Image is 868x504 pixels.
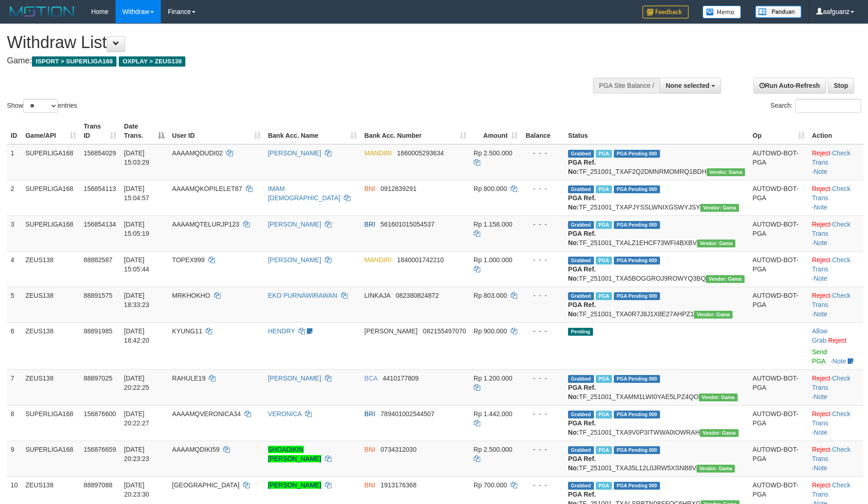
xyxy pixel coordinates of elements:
[364,327,417,335] span: [PERSON_NAME]
[172,292,210,299] span: MRKHOKHO
[812,375,831,382] a: Reject
[812,481,831,489] a: Reject
[614,411,660,418] span: PGA Pending
[749,405,808,441] td: AUTOWD-BOT-PGA
[7,322,22,369] td: 6
[697,240,736,247] span: Vendor URL: https://trx31.1velocity.biz
[172,185,242,192] span: AAAAMQKOPILELET87
[568,185,594,193] span: Grabbed
[568,328,593,336] span: Pending
[564,369,749,405] td: TF_251001_TXAMM1LWI0YAE5LPZ4QO
[7,99,77,113] label: Show entries
[268,256,321,264] a: [PERSON_NAME]
[812,375,850,391] a: Check Trans
[564,144,749,180] td: TF_251001_TXAF2Q2DMNRMOMRQ1BDH
[364,149,391,157] span: MANDIRI
[168,118,264,144] th: User ID: activate to sort column ascending
[596,150,612,158] span: Marked by aafsoycanthlai
[364,256,391,264] span: MANDIRI
[568,446,594,454] span: Grabbed
[814,429,828,436] a: Note
[614,446,660,454] span: PGA Pending
[770,99,861,113] label: Search:
[812,149,831,157] a: Reject
[525,184,561,193] div: - - -
[124,256,149,273] span: [DATE] 15:05:44
[23,99,58,113] select: Showentries
[84,327,112,335] span: 88891985
[812,221,831,228] a: Reject
[694,311,733,319] span: Vendor URL: https://trx31.1velocity.biz
[568,221,594,229] span: Grabbed
[22,405,80,441] td: SUPERLIGA168
[84,221,116,228] span: 156854134
[396,292,439,299] span: Copy 082380824872 to clipboard
[380,410,434,418] span: Copy 789401002544507 to clipboard
[84,375,112,382] span: 88897025
[380,446,416,453] span: Copy 0734312030 to clipboard
[568,419,596,436] b: PGA Ref. No:
[568,411,594,418] span: Grabbed
[814,168,828,175] a: Note
[749,369,808,405] td: AUTOWD-BOT-PGA
[642,6,689,18] img: Feedback.jpg
[596,221,612,229] span: Marked by aafsengchandara
[812,446,850,462] a: Check Trans
[749,251,808,287] td: AUTOWD-BOT-PGA
[525,480,561,490] div: - - -
[172,446,220,453] span: AAAAMQDIKI59
[596,257,612,264] span: Marked by aafnoeunsreypich
[7,33,569,52] h1: Withdraw List
[364,410,375,418] span: BRI
[568,375,594,383] span: Grabbed
[707,168,746,176] span: Vendor URL: https://trx31.1velocity.biz
[812,292,831,299] a: Reject
[22,322,80,369] td: ZEUS138
[596,446,612,454] span: Marked by aafsoycanthlai
[380,185,416,192] span: Copy 0912839291 to clipboard
[7,251,22,287] td: 4
[808,287,863,322] td: · ·
[474,256,513,264] span: Rp 1.000.000
[564,215,749,251] td: TF_251001_TXALZ1EHCF73WFI4BXBV
[7,5,77,18] img: MOTION_logo.png
[268,410,301,418] a: VERONICA
[124,292,149,308] span: [DATE] 18:33:23
[749,215,808,251] td: AUTOWD-BOT-PGA
[568,194,596,211] b: PGA Ref. No:
[380,221,434,228] span: Copy 561601015054537 to clipboard
[700,204,739,212] span: Vendor URL: https://trx31.1velocity.biz
[7,118,22,144] th: ID
[172,410,241,418] span: AAAAMQVERONICA34
[172,327,202,335] span: KYUNG11
[525,326,561,336] div: - - -
[120,118,168,144] th: Date Trans.: activate to sort column descending
[525,148,561,158] div: - - -
[364,446,375,453] span: BNI
[812,292,850,308] a: Check Trans
[596,185,612,193] span: Marked by aafchhiseyha
[474,410,513,418] span: Rp 1.442.000
[84,481,112,489] span: 88897088
[80,118,120,144] th: Trans ID: activate to sort column ascending
[172,221,239,228] span: AAAAMQTELURJP123
[812,410,850,427] a: Check Trans
[697,465,735,473] span: Vendor URL: https://trx31.1velocity.biz
[525,291,561,300] div: - - -
[124,375,149,391] span: [DATE] 20:22:25
[660,78,721,93] button: None selected
[568,292,594,300] span: Grabbed
[124,149,149,166] span: [DATE] 15:03:29
[525,409,561,418] div: - - -
[172,149,223,157] span: AAAAMQDUDI02
[268,481,321,489] a: [PERSON_NAME]
[568,230,596,246] b: PGA Ref. No:
[749,287,808,322] td: AUTOWD-BOT-PGA
[7,287,22,322] td: 5
[596,482,612,490] span: Marked by aafpengsreynich
[172,375,205,382] span: RAHULE19
[614,185,660,193] span: PGA Pending
[568,384,596,400] b: PGA Ref. No:
[397,256,444,264] span: Copy 1840001742210 to clipboard
[172,256,205,264] span: TOPEX999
